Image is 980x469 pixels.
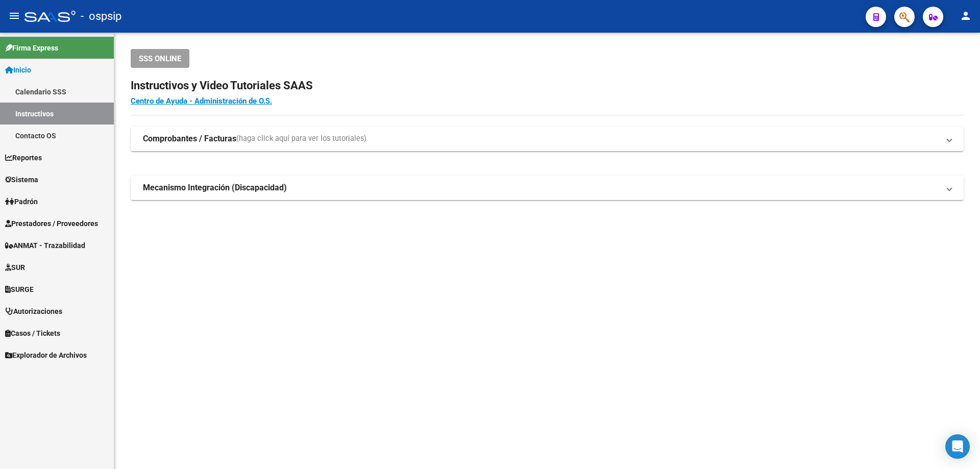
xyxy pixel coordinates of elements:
span: SUR [5,262,25,273]
span: Prestadores / Proveedores [5,218,98,229]
mat-expansion-panel-header: Mecanismo Integración (Discapacidad) [131,176,964,200]
span: Padrón [5,196,38,207]
strong: Comprobantes / Facturas [143,133,236,144]
span: - ospsip [81,5,121,28]
div: Open Intercom Messenger [945,434,970,459]
span: Reportes [5,152,42,163]
span: ANMAT - Trazabilidad [5,240,85,251]
mat-expansion-panel-header: Comprobantes / Facturas(haga click aquí para ver los tutoriales) [131,127,964,151]
button: SSS ONLINE [131,49,189,68]
span: Firma Express [5,42,58,54]
mat-icon: menu [8,10,20,22]
span: Explorador de Archivos [5,350,87,361]
span: Sistema [5,174,38,185]
h2: Instructivos y Video Tutoriales SAAS [131,76,964,95]
span: Casos / Tickets [5,328,60,339]
span: Inicio [5,64,31,76]
span: SURGE [5,284,34,295]
span: SSS ONLINE [139,54,181,63]
a: Centro de Ayuda - Administración de O.S. [131,96,272,106]
span: Autorizaciones [5,306,62,317]
span: (haga click aquí para ver los tutoriales) [236,133,366,144]
mat-icon: person [960,10,972,22]
strong: Mecanismo Integración (Discapacidad) [143,182,287,193]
